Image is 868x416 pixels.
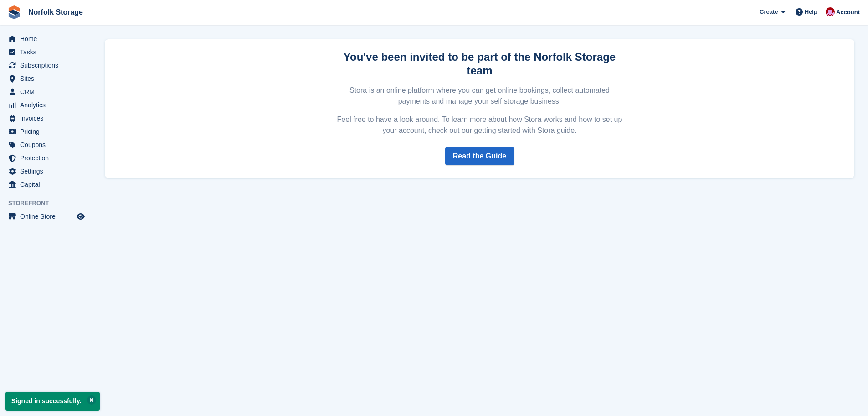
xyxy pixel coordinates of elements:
[20,165,75,178] span: Settings
[826,7,835,16] img: Sharon McCrory
[20,125,75,138] span: Pricing
[20,59,75,72] span: Subscriptions
[5,112,86,125] a: menu
[5,178,86,191] a: menu
[20,46,75,58] span: Tasks
[5,165,86,178] a: menu
[5,99,86,111] a: menu
[5,32,86,45] a: menu
[5,46,86,58] a: menu
[336,114,624,136] p: Feel free to have a look around. To learn more about how Stora works and how to set up your accou...
[805,7,817,16] span: Help
[20,138,75,151] span: Coupons
[5,152,86,164] a: menu
[7,5,21,19] img: stora-icon-8386f47178a22dfd0bd8f6a31ec36ba5ce8667c1dd55bd0f319d3a0aa187defe.svg
[5,72,86,85] a: menu
[20,178,75,191] span: Capital
[5,138,86,151] a: menu
[20,152,75,164] span: Protection
[20,99,75,111] span: Analytics
[760,7,778,16] span: Create
[5,210,86,223] a: menu
[8,199,91,208] span: Storefront
[5,125,86,138] a: menu
[5,59,86,72] a: menu
[5,85,86,98] a: menu
[25,5,87,20] a: Norfolk Storage
[20,72,75,85] span: Sites
[336,85,624,107] p: Stora is an online platform where you can get online bookings, collect automated payments and man...
[75,211,86,222] a: Preview store
[445,147,514,165] a: Read the Guide
[5,392,100,411] p: Signed in successfully.
[836,8,860,17] span: Account
[20,210,75,223] span: Online Store
[344,51,616,77] strong: You've been invited to be part of the Norfolk Storage team
[20,112,75,125] span: Invoices
[20,85,75,98] span: CRM
[20,32,75,45] span: Home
